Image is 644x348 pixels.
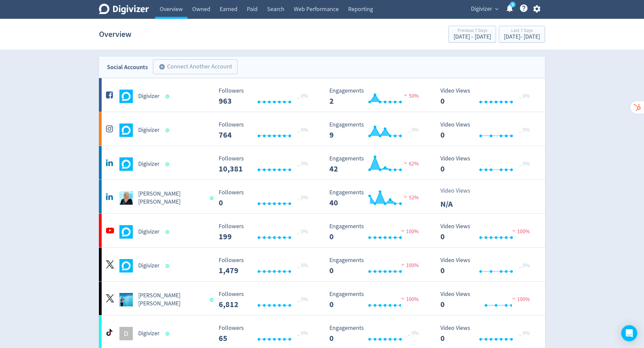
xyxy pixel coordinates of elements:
svg: Followers 65 [215,325,316,343]
h5: Digivizer [138,330,159,338]
span: Data last synced: 11 Aug 2025, 1:02am (AEST) [166,162,171,166]
span: _ 0% [519,160,530,167]
h5: [PERSON_NAME] [PERSON_NAME] [138,292,204,308]
img: negative-performance.svg [511,228,517,233]
span: 62% [402,160,419,167]
svg: Followers 199 [215,223,316,241]
span: Data last synced: 11 Aug 2025, 3:02am (AEST) [166,129,171,132]
span: 100% [511,228,530,235]
img: Digivizer undefined [119,157,133,171]
svg: Engagements 0 [326,325,427,343]
img: negative-performance.svg [402,93,409,98]
span: 100% [399,296,419,303]
svg: Video Views 0 [437,155,538,173]
span: 52% [402,194,419,201]
svg: Video Views 0 [437,121,538,139]
span: Data last synced: 11 Aug 2025, 3:02am (AEST) [166,95,171,98]
span: _ 0% [519,127,530,133]
div: [DATE] - [DATE] [453,34,491,40]
span: _ 0% [297,194,308,201]
div: [DATE] - [DATE] [504,34,540,40]
button: Last 7 Days[DATE]- [DATE] [499,26,545,43]
img: Digivizer undefined [119,259,133,272]
h5: Digivizer [138,126,159,134]
span: _ 0% [297,330,308,337]
img: negative-performance.svg [399,262,406,267]
svg: Engagements 42 [326,155,427,173]
img: negative-performance.svg [402,194,409,199]
span: _ 0% [297,160,308,167]
span: _ 0% [297,228,308,235]
h5: Digivizer [138,160,159,168]
button: Digivizer [469,4,500,14]
img: Emma Lo Russo undefined [119,191,133,205]
img: negative-performance.svg [399,296,406,301]
a: Emma Lo Russo undefined[PERSON_NAME] [PERSON_NAME] Followers 6,812 Followers 6,812 _ 0% Engagemen... [99,282,545,315]
a: Digivizer undefinedDigivizer Followers 199 Followers 199 _ 0% Engagements 0 Engagements 0 100% Vi... [99,214,545,247]
p: N/A [440,198,479,210]
button: Connect Another Account [153,59,237,74]
span: 100% [399,262,419,269]
a: 5 [510,2,516,7]
svg: Video Views 0 [437,291,538,309]
a: Digivizer undefinedDigivizer Followers 764 Followers 764 _ 0% Engagements 9 Engagements 9 _ 0% Vi... [99,112,545,146]
span: _ 0% [408,330,419,337]
a: Connect Another Account [148,60,237,74]
span: _ 0% [519,262,530,269]
img: Digivizer undefined [119,90,133,103]
svg: Video Views 0 [437,223,538,241]
span: add_circle [159,63,165,70]
button: Previous 7 Days[DATE] - [DATE] [448,26,496,43]
h5: [PERSON_NAME] [PERSON_NAME] [138,190,204,206]
span: Data last synced: 10 Aug 2025, 10:02pm (AEST) [166,264,171,268]
span: 100% [511,296,530,303]
img: negative-performance.svg [402,160,409,165]
h5: Digivizer [138,262,159,270]
text: 5 [512,2,514,7]
span: _ 0% [519,93,530,99]
span: _ 0% [297,296,308,303]
svg: Engagements 0 [326,223,427,241]
span: Data last synced: 11 Aug 2025, 1:02am (AEST) [210,196,215,200]
span: Data last synced: 11 Aug 2025, 4:02pm (AEST) [166,230,171,234]
span: 50% [402,93,419,99]
div: Previous 7 Days [453,28,491,34]
svg: Followers 1,479 [215,257,316,275]
div: D [119,327,133,340]
svg: Video Views 0 [437,325,538,343]
h1: Overview [99,23,131,45]
img: negative-performance.svg [399,228,406,233]
span: Digivizer [471,4,492,14]
svg: Engagements 0 [326,257,427,275]
div: Last 7 Days [504,28,540,34]
a: Digivizer undefinedDigivizer Followers 963 Followers 963 _ 0% Engagements 2 Engagements 2 50% Vid... [99,78,545,112]
span: _ 0% [297,262,308,269]
span: expand_more [494,6,500,12]
a: Digivizer undefinedDigivizer Followers 1,479 Followers 1,479 _ 0% Engagements 0 Engagements 0 100... [99,248,545,281]
span: _ 0% [408,127,419,133]
img: Digivizer undefined [119,225,133,239]
a: Emma Lo Russo undefined[PERSON_NAME] [PERSON_NAME] Followers 0 Followers 0 _ 0% Engagements 40 En... [99,180,545,213]
img: Digivizer undefined [119,123,133,137]
a: Digivizer undefinedDigivizer Followers 10,381 Followers 10,381 _ 0% Engagements 42 Engagements 42... [99,146,545,180]
div: Social Accounts [107,62,148,72]
span: Data last synced: 11 Aug 2025, 10:02am (AEST) [210,298,215,302]
svg: Followers 10,381 [215,155,316,173]
svg: Followers 963 [215,88,316,105]
span: _ 0% [519,330,530,337]
img: negative-performance.svg [511,296,517,301]
p: Video Views [440,186,479,195]
svg: Followers 764 [215,121,316,139]
svg: Video Views 0 [437,88,538,105]
svg: Engagements 0 [326,291,427,309]
span: _ 0% [297,127,308,133]
span: _ 0% [297,93,308,99]
svg: Engagements 9 [326,121,427,139]
div: Open Intercom Messenger [621,325,637,341]
span: Data last synced: 11 Aug 2025, 3:02am (AEST) [166,332,171,336]
img: Emma Lo Russo undefined [119,293,133,306]
h5: Digivizer [138,228,159,236]
svg: Engagements 40 [326,189,427,207]
svg: Engagements 2 [326,88,427,105]
svg: Followers 6,812 [215,291,316,309]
